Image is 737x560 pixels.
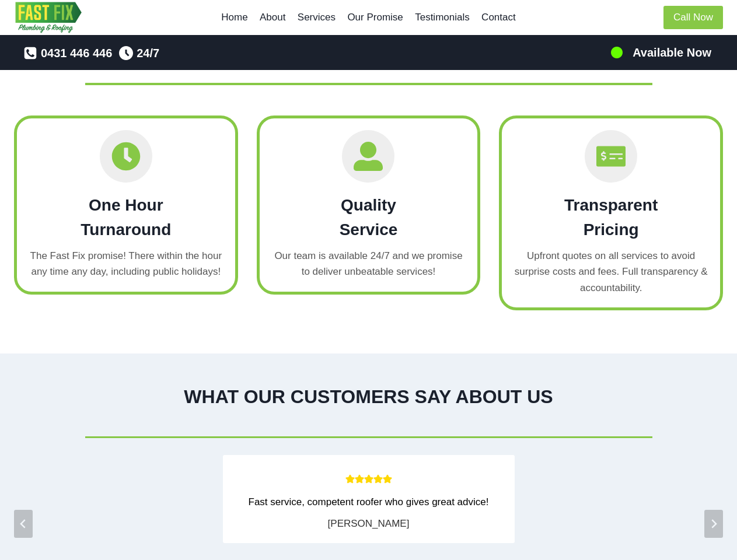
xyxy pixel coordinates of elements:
[409,3,476,32] a: Testimonials
[29,248,223,279] p: The Fast Fix promise! There within the hour any time any day, including public holidays!
[137,44,159,62] span: 24/7
[271,193,466,242] h2: Quality Service
[514,248,708,296] p: Upfront quotes on all services to avoid surprise costs and fees. Full transparency & accountability.
[271,248,466,279] p: Our team is available 24/7 and we promise to deliver unbeatable services!
[633,44,711,61] h5: Available Now
[328,516,410,531] div: [PERSON_NAME]
[254,3,292,32] a: About
[41,44,112,62] span: 0431 446 446
[235,494,503,510] div: Fast service, competent roofer who gives great advice!
[215,3,522,32] nav: Primary Navigation
[29,193,223,242] h2: One Hour Turnaround
[663,6,723,30] a: Call Now
[14,510,33,538] button: Go to last slide
[341,3,409,32] a: Our Promise
[610,45,624,60] img: 100-percents.png
[215,3,254,32] a: Home
[514,193,708,242] h2: Transparent Pricing
[292,3,342,32] a: Services
[23,44,112,62] a: 0431 446 446
[14,383,723,411] h1: WHAT OUR CUSTOMERS SAY ABOUT US
[704,510,723,538] button: Next slide
[476,3,522,32] a: Contact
